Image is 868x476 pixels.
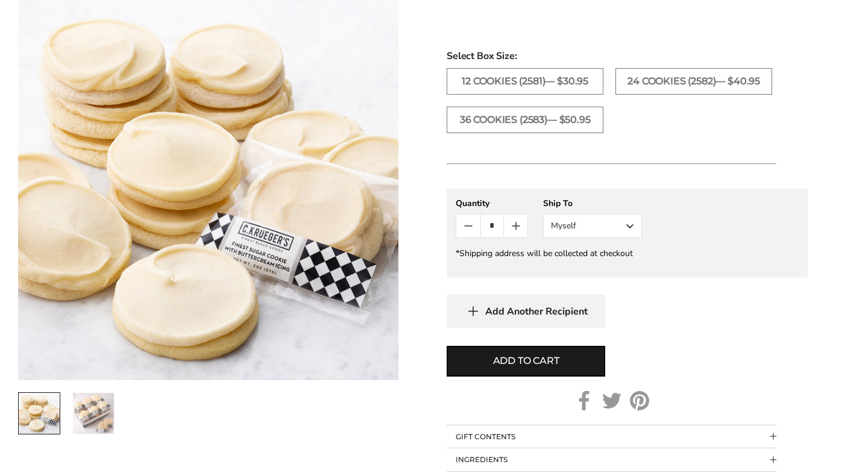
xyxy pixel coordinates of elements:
button: Myself [543,214,642,238]
a: Pinterest [630,391,649,410]
button: Collapsible block button [447,448,776,471]
button: Add Another Recipient [447,295,605,328]
div: *Shipping address will be collected at checkout [456,248,799,259]
div: Quantity [456,198,528,209]
img: Just The Cookies - Buttercream Iced Sugar Cookies [73,393,114,434]
button: Collapsible block button [447,425,776,448]
span: Add Another Recipient [485,305,588,318]
span: Add to cart [493,354,559,368]
span: Select Box Size: [447,49,808,63]
button: Count plus [504,215,527,237]
div: Ship To [543,198,642,209]
label: 36 COOKIES (2583)— $50.95 [447,107,603,133]
a: Facebook [574,391,594,410]
label: 24 COOKIES (2582)— $40.95 [615,68,772,95]
button: Add to cart [447,346,605,377]
a: 1 / 2 [18,392,60,434]
a: Twitter [602,391,621,410]
button: Count minus [456,215,480,237]
a: 2 / 2 [72,392,115,434]
gfm-form: New recipient [447,189,808,278]
label: 12 COOKIES (2581)— $30.95 [447,68,603,95]
img: Just The Cookies - Buttercream Iced Sugar Cookies [19,393,60,434]
input: Quantity [480,215,504,237]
